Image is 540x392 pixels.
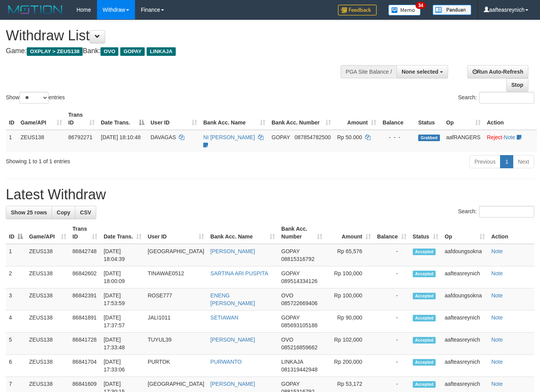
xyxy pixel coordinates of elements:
[6,311,26,333] td: 4
[341,65,396,78] div: PGA Site Balance /
[6,108,17,130] th: ID
[374,244,410,266] td: -
[75,206,96,219] a: CSV
[458,92,534,104] label: Search:
[441,244,488,266] td: aafdoungsokna
[26,355,69,377] td: ZEUS138
[413,381,436,388] span: Accepted
[145,288,208,311] td: ROSE777
[145,311,208,333] td: JALI1011
[374,222,410,244] th: Balance: activate to sort column ascending
[281,314,299,321] span: GOPAY
[26,266,69,288] td: ZEUS138
[458,206,534,218] label: Search:
[57,209,70,216] span: Copy
[19,92,48,104] select: Showentries
[491,337,503,343] a: Note
[100,288,144,311] td: [DATE] 17:53:59
[6,47,352,55] h4: Game: Bank:
[69,333,100,355] td: 86841728
[418,135,440,141] span: Grabbed
[26,244,69,266] td: ZEUS138
[6,355,26,377] td: 6
[207,222,278,244] th: Bank Acc. Name: activate to sort column ascending
[379,108,415,130] th: Balance
[68,134,92,140] span: 86792271
[200,108,268,130] th: Bank Acc. Name: activate to sort column ascending
[100,222,144,244] th: Date Trans.: activate to sort column ascending
[491,314,503,321] a: Note
[6,222,26,244] th: ID: activate to sort column descending
[338,5,377,16] img: Feedback.jpg
[410,222,442,244] th: Status: activate to sort column ascending
[281,300,317,306] span: Copy 085722669406 to clipboard
[6,244,26,266] td: 1
[120,47,145,56] span: GOPAY
[491,381,503,387] a: Note
[100,311,144,333] td: [DATE] 17:37:57
[491,248,503,254] a: Note
[203,134,255,140] a: NI [PERSON_NAME]
[413,315,436,321] span: Accepted
[210,337,255,343] a: [PERSON_NAME]
[80,209,91,216] span: CSV
[210,381,255,387] a: [PERSON_NAME]
[506,78,528,92] a: Stop
[272,134,290,140] span: GOPAY
[374,311,410,333] td: -
[281,359,303,365] span: LINKAJA
[11,209,47,216] span: Show 25 rows
[210,292,255,306] a: ENENG [PERSON_NAME]
[151,134,176,140] span: DAVAGAS
[6,187,534,202] h1: Latest Withdraw
[69,355,100,377] td: 86841704
[479,92,534,104] input: Search:
[513,155,534,168] a: Next
[469,155,500,168] a: Previous
[27,47,83,56] span: OXPLAY > ZEUS138
[17,130,65,152] td: ZEUS138
[334,108,379,130] th: Amount: activate to sort column ascending
[294,134,331,140] span: Copy 087854782500 to clipboard
[467,65,528,78] a: Run Auto-Refresh
[413,359,436,366] span: Accepted
[26,311,69,333] td: ZEUS138
[147,108,200,130] th: User ID: activate to sort column ascending
[145,333,208,355] td: TUYUL39
[147,47,176,56] span: LINKAJA
[325,333,374,355] td: Rp 102,000
[443,130,484,152] td: aafRANGERS
[69,266,100,288] td: 86842602
[374,266,410,288] td: -
[413,337,436,344] span: Accepted
[26,222,69,244] th: Game/API: activate to sort column ascending
[325,311,374,333] td: Rp 90,000
[491,292,503,299] a: Note
[281,256,315,262] span: Copy 08815316792 to clipboard
[374,333,410,355] td: -
[6,130,17,152] td: 1
[100,47,118,56] span: OVO
[325,288,374,311] td: Rp 100,000
[441,222,488,244] th: Op: activate to sort column ascending
[325,222,374,244] th: Amount: activate to sort column ascending
[69,222,100,244] th: Trans ID: activate to sort column ascending
[101,134,140,140] span: [DATE] 18:10:48
[268,108,334,130] th: Bank Acc. Number: activate to sort column ascending
[69,288,100,311] td: 86842391
[281,270,299,276] span: GOPAY
[281,278,317,284] span: Copy 089514334126 to clipboard
[337,134,362,140] span: Rp 50.000
[374,288,410,311] td: -
[433,5,471,15] img: panduan.png
[281,322,317,328] span: Copy 085693105188 to clipboard
[210,359,242,365] a: PURWANTO
[443,108,484,130] th: Op: activate to sort column ascending
[278,222,325,244] th: Bank Acc. Number: activate to sort column ascending
[491,359,503,365] a: Note
[413,271,436,277] span: Accepted
[6,28,352,43] h1: Withdraw List
[210,314,238,321] a: SETIAWAN
[325,266,374,288] td: Rp 100,000
[382,133,412,141] div: - - -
